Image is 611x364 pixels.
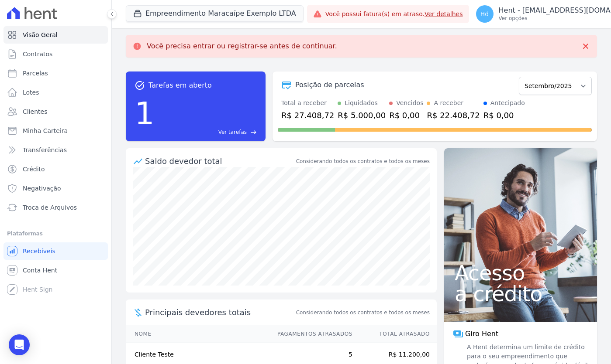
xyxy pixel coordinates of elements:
[23,107,47,116] span: Clientes
[434,99,463,108] div: A receber
[3,45,108,63] a: Contratos
[455,283,587,304] span: a crédito
[23,165,45,173] span: Crédito
[427,109,480,121] div: R$ 22.408,72
[3,26,108,44] a: Visão Geral
[126,5,304,22] button: Empreendimento Maracaípe Exemplo LTDA
[3,141,108,159] a: Transferências
[135,80,145,91] span: task_alt
[3,122,108,139] a: Minha Carteira
[3,180,108,197] a: Negativação
[465,329,498,339] span: Giro Hent
[250,129,257,136] span: east
[23,88,39,97] span: Lotes
[3,242,108,260] a: Recebíveis
[480,11,489,17] span: Hd
[7,228,104,239] div: Plataformas
[3,103,108,120] a: Clientes
[145,306,294,318] span: Principais devedores totais
[389,109,423,121] div: R$ 0,00
[23,126,68,135] span: Minha Carteira
[23,50,52,58] span: Contratos
[338,109,386,121] div: R$ 5.000,00
[295,80,364,90] div: Posição de parcelas
[353,325,437,343] th: Total Atrasado
[23,266,57,275] span: Conta Hent
[296,309,430,316] span: Considerando todos os contratos e todos os meses
[325,10,463,19] span: Você possui fatura(s) em atraso.
[281,109,334,121] div: R$ 27.408,72
[145,155,294,167] div: Saldo devedor total
[345,99,378,108] div: Liquidados
[396,99,423,108] div: Vencidos
[269,325,353,343] th: Pagamentos Atrasados
[218,128,247,136] span: Ver tarefas
[425,10,463,17] a: Ver detalhes
[135,91,155,136] div: 1
[3,65,108,82] a: Parcelas
[483,109,525,121] div: R$ 0,00
[23,203,77,212] span: Troca de Arquivos
[23,69,48,78] span: Parcelas
[158,128,257,136] a: Ver tarefas east
[455,262,587,283] span: Acesso
[490,99,525,108] div: Antecipado
[23,184,61,193] span: Negativação
[23,146,67,154] span: Transferências
[3,199,108,216] a: Troca de Arquivos
[3,262,108,279] a: Conta Hent
[23,247,55,255] span: Recebíveis
[126,325,269,343] th: Nome
[9,334,30,355] div: Open Intercom Messenger
[281,99,334,108] div: Total a receber
[148,80,212,91] span: Tarefas em aberto
[3,84,108,101] a: Lotes
[23,31,58,39] span: Visão Geral
[296,157,430,165] div: Considerando todos os contratos e todos os meses
[147,42,337,51] p: Você precisa entrar ou registrar-se antes de continuar.
[3,160,108,178] a: Crédito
